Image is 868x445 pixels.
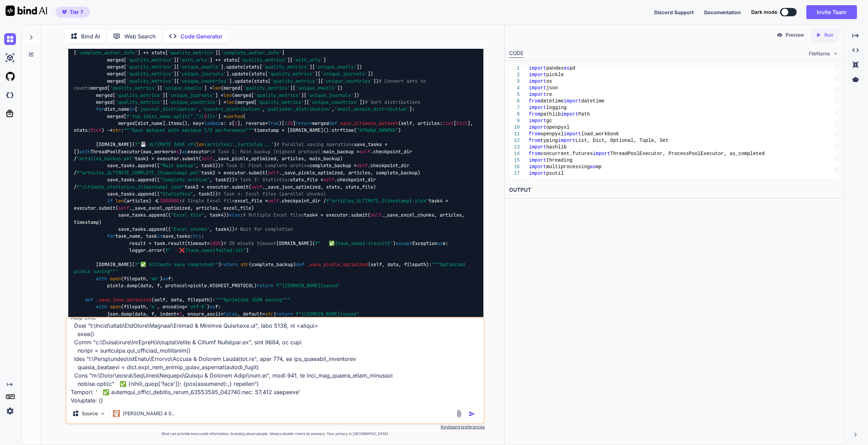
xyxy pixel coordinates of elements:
[561,177,567,183] span: as
[96,304,107,310] span: with
[193,142,240,148] span: { (articles):,}
[541,138,558,143] span: typing
[546,79,552,84] span: os
[287,120,293,126] span: 20
[558,138,575,143] span: import
[368,240,390,246] span: {result}
[235,177,290,183] span: # Task 3: Statistics
[546,164,590,170] span: multiprocessing
[437,240,443,246] span: as
[309,99,359,105] span: 'unique_countries'
[138,106,199,112] span: 'journal_distribution'
[201,106,262,112] span: 'country_distribution'
[371,261,426,267] span: self, data, filepath
[546,65,564,71] span: pandas
[268,71,315,77] span: 'quality_metrics'
[323,177,334,183] span: self
[181,32,222,40] p: Code Generator
[581,98,604,104] span: datetime
[546,125,570,130] span: openpyxl
[90,127,102,134] span: Dict
[654,9,694,15] span: Discord Support
[179,78,229,84] span: 'unique_countries'
[221,50,282,56] span: 'complete_author_info'
[509,118,520,124] div: 9
[806,5,857,19] button: Invite Team
[271,78,318,84] span: 'quality_metrics'
[529,79,546,84] span: import
[546,85,558,91] span: json
[396,240,412,246] span: except
[321,71,368,77] span: 'unique_journals'
[340,120,398,126] span: save_ultimate_dataset
[74,261,468,274] span: """Optimized pickle saving"""
[509,131,520,137] div: 11
[226,113,243,119] span: sorted
[138,184,168,190] span: {timestamp}
[546,177,561,183] span: numpy
[833,51,839,56] img: chevron down
[570,65,576,71] span: pd
[529,72,546,78] span: import
[65,431,485,436] p: Bind can provide inaccurate information, including about people. Always double-check its answers....
[610,151,753,156] span: ThreadPoolExecutor, ProcessPoolExecutor, as_compl
[65,424,485,430] p: Keyboard preferences
[786,31,804,38] p: Preview
[126,64,174,70] span: 'quality_metrics'
[110,304,121,310] span: open
[777,32,783,38] img: preview
[81,32,100,40] p: Bind AI
[277,142,354,148] span: # Parallel saving operations
[190,113,199,119] span: "_"
[509,124,520,131] div: 10
[753,151,765,156] span: eted
[254,92,301,98] span: 'quality_metrics'
[243,85,290,91] span: 'quality_metrics'
[235,120,237,126] span: 1
[509,85,520,91] div: 4
[704,9,741,16] button: Documentation
[168,99,218,105] span: 'unique_countries'
[268,170,279,176] span: self
[149,275,160,282] span: 'wb'
[115,92,163,98] span: 'quality_metrics'
[541,98,564,104] span: datetime
[509,98,520,105] div: 6
[223,240,276,246] span: # 30 minute timeout
[221,163,309,169] span: # Task 2: Final complete archive
[357,163,368,169] span: self
[509,164,520,170] div: 16
[509,170,520,177] div: 17
[442,120,454,126] span: List
[301,311,343,317] span: {[DOMAIN_NAME]}
[357,127,398,134] span: "%Y%m%d_%H%M%S"
[293,57,323,63] span: 'with_urls'
[529,118,546,124] span: import
[590,164,596,170] span: as
[96,275,107,282] span: with
[529,131,541,137] span: from
[564,65,570,71] span: as
[265,311,273,317] span: str
[235,247,243,253] span: {e}
[210,304,215,310] span: as
[546,92,552,97] span: re
[55,7,90,18] button: premiumTier 7
[370,212,382,218] span: self
[509,65,520,72] div: 1
[529,138,541,143] span: from
[212,148,323,155] span: # Task 1: Main backup (highest protocol)
[74,120,476,133] span: self, articles: [ ], stats:
[77,155,135,162] span: "articles_backup.pkl"
[179,311,182,317] span: 2
[126,78,174,84] span: 'quality_metrics'
[4,89,16,101] img: darkCloudIdeIcon
[107,233,115,239] span: for
[262,64,309,70] span: 'quality_metrics'
[226,99,235,105] span: len
[77,184,185,190] span: f"ultimate_statistics_ .json"
[824,31,833,38] p: Run
[704,9,741,15] span: Documentation
[185,247,216,253] span: {task_name}
[182,148,187,155] span: as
